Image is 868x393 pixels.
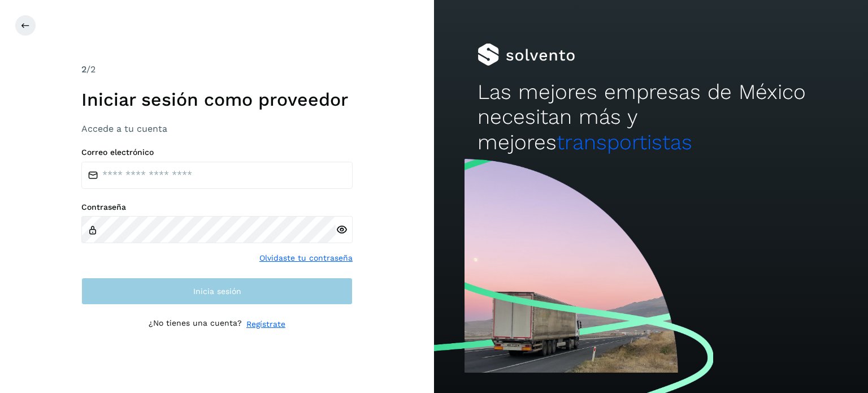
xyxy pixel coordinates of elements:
[81,148,353,157] label: Correo electrónico
[81,202,353,212] label: Contraseña
[193,287,241,295] span: Inicia sesión
[246,318,285,330] a: Regístrate
[478,80,824,155] h2: Las mejores empresas de México necesitan más y mejores
[259,252,353,264] a: Olvidaste tu contraseña
[81,123,353,134] h3: Accede a tu cuenta
[81,89,353,110] h1: Iniciar sesión como proveedor
[557,130,692,154] span: transportistas
[81,278,353,305] button: Inicia sesión
[81,64,86,75] span: 2
[149,318,242,330] p: ¿No tienes una cuenta?
[81,63,353,76] div: /2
